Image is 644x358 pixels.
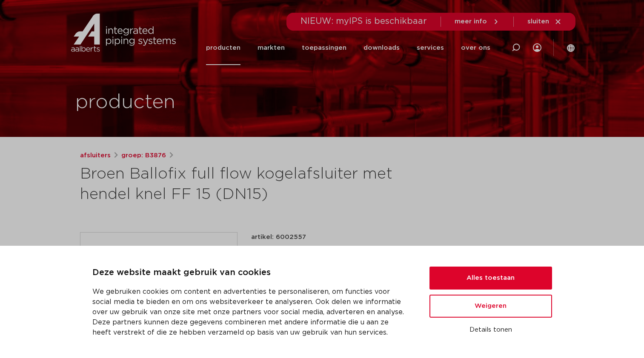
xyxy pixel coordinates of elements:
div: my IPS [533,31,541,65]
button: Weigeren [429,295,552,318]
button: Alles toestaan [429,267,552,290]
a: services [417,31,444,65]
a: afsluiters [80,151,111,161]
a: downloads [364,31,400,65]
h1: Broen Ballofix full flow kogelafsluiter met hendel knel FF 15 (DN15) [80,164,400,205]
a: markten [258,31,285,65]
p: We gebruiken cookies om content en advertenties te personaliseren, om functies voor social media ... [92,287,409,338]
a: over ons [461,31,490,65]
h1: producten [75,89,175,116]
button: Details tonen [429,323,552,337]
span: sluiten [527,18,549,25]
a: meer info [455,18,500,26]
a: producten [206,31,240,65]
a: toepassingen [302,31,346,65]
a: sluiten [527,18,562,26]
a: groep: B3876 [121,151,166,161]
p: artikel: 6002557 [251,232,306,242]
span: meer info [455,18,487,25]
nav: Menu [206,31,490,65]
span: NIEUW: myIPS is beschikbaar [301,17,427,26]
p: Deze website maakt gebruik van cookies [92,266,409,280]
